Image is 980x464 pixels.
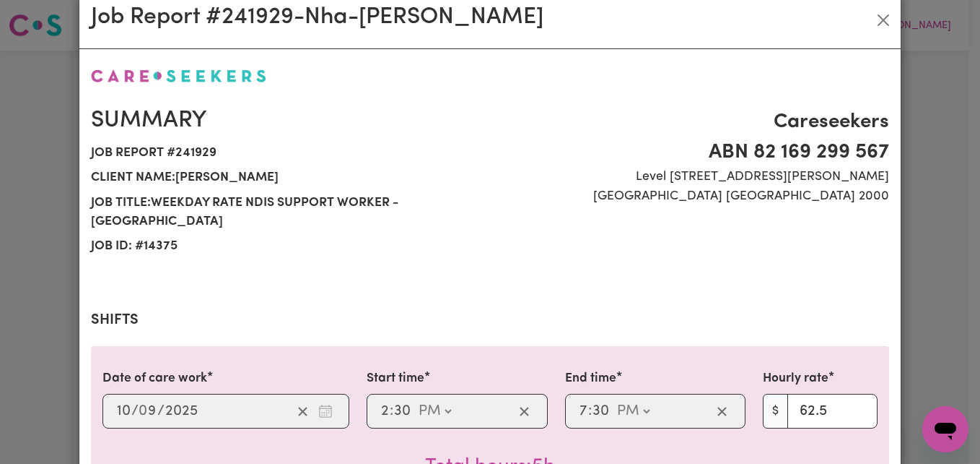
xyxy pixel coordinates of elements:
[499,137,889,168] span: ABN 82 169 299 567
[314,400,337,422] button: Enter the date of care work
[165,400,198,422] input: ----
[367,369,424,388] label: Start time
[102,369,207,388] label: Date of care work
[91,141,481,166] span: Job report # 241929
[91,312,889,329] h2: Shifts
[380,400,390,422] input: --
[91,4,543,31] h2: Job Report # 241929 - Nha-[PERSON_NAME]
[139,404,147,418] span: 0
[393,400,411,422] input: --
[131,403,139,419] span: /
[499,187,889,206] span: [GEOGRAPHIC_DATA] [GEOGRAPHIC_DATA] 2000
[922,406,968,452] iframe: Button to launch messaging window
[91,234,481,259] span: Job ID: # 14375
[91,69,266,82] img: Careseekers logo
[116,400,131,422] input: --
[763,394,788,429] span: $
[872,9,895,32] button: Close
[499,107,889,137] span: Careseekers
[565,369,616,388] label: End time
[91,166,481,190] span: Client name: [PERSON_NAME]
[157,403,165,419] span: /
[91,191,481,235] span: Job title: Weekday Rate NDIS Support Worker - [GEOGRAPHIC_DATA]
[499,168,889,186] span: Level [STREET_ADDRESS][PERSON_NAME]
[763,369,828,388] label: Hourly rate
[390,403,393,419] span: :
[139,400,157,422] input: --
[91,107,481,134] h2: Summary
[592,400,610,422] input: --
[588,403,592,419] span: :
[579,400,588,422] input: --
[292,400,314,422] button: Clear date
